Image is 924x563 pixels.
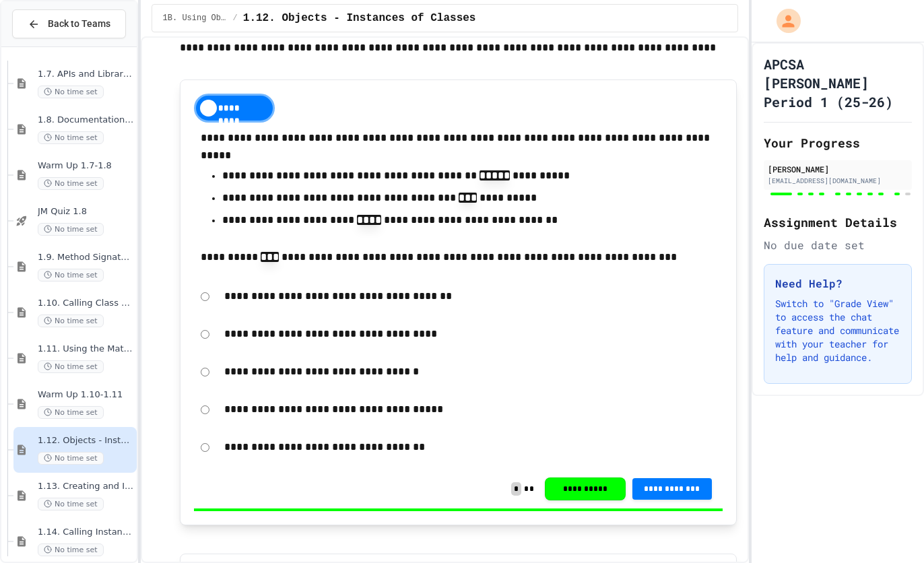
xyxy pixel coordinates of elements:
[48,17,110,31] span: Back to Teams
[38,389,134,401] span: Warm Up 1.10-1.11
[38,177,104,190] span: No time set
[38,298,134,309] span: 1.10. Calling Class Methods
[38,498,104,510] span: No time set
[775,297,900,364] p: Switch to "Grade View" to access the chat feature and communicate with your teacher for help and ...
[38,343,134,355] span: 1.11. Using the Math Class
[38,435,134,446] span: 1.12. Objects - Instances of Classes
[38,452,104,465] span: No time set
[762,5,804,36] div: My Account
[38,252,134,263] span: 1.9. Method Signatures
[764,133,912,152] h2: Your Progress
[233,13,238,24] span: /
[38,314,104,327] span: No time set
[38,114,134,126] span: 1.8. Documentation with Comments and Preconditions
[38,69,134,80] span: 1.7. APIs and Libraries
[768,176,908,186] div: [EMAIL_ADDRESS][DOMAIN_NAME]
[38,406,104,419] span: No time set
[775,275,900,292] h3: Need Help?
[764,237,912,253] div: No due date set
[764,213,912,232] h2: Assignment Details
[38,527,134,538] span: 1.14. Calling Instance Methods
[163,13,228,24] span: 1B. Using Objects
[38,86,104,98] span: No time set
[38,131,104,144] span: No time set
[764,55,912,111] h1: APCSA [PERSON_NAME] Period 1 (25-26)
[38,223,104,236] span: No time set
[38,360,104,373] span: No time set
[243,10,476,26] span: 1.12. Objects - Instances of Classes
[38,481,134,492] span: 1.13. Creating and Initializing Objects: Constructors
[38,160,134,172] span: Warm Up 1.7-1.8
[38,206,134,218] span: JM Quiz 1.8
[38,269,104,281] span: No time set
[38,543,104,556] span: No time set
[768,163,908,175] div: [PERSON_NAME]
